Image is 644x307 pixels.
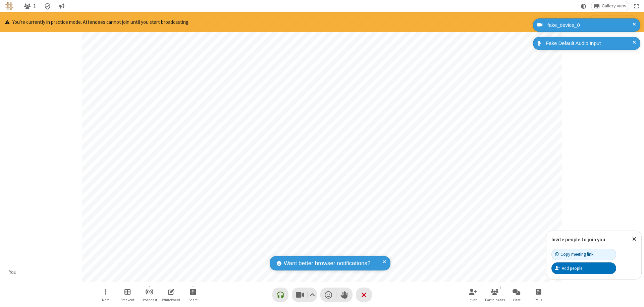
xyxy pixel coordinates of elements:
button: Raise hand [336,288,353,302]
span: 1 [33,3,36,9]
div: fake_device_0 [545,21,635,29]
button: Fullscreen [632,1,642,11]
button: Start broadcast [139,285,159,304]
span: Invite [469,298,477,302]
span: Participants [485,298,505,302]
button: Change layout [591,1,629,11]
button: Conversation [56,1,67,11]
button: Stop video (⌘+Shift+V) [292,288,317,302]
button: Send a reaction [320,288,336,302]
button: Open menu [96,285,116,304]
img: QA Selenium DO NOT DELETE OR CHANGE [5,2,13,10]
span: Polls [535,298,542,302]
span: Whiteboard [162,298,180,302]
label: Invite people to join you [551,236,605,243]
button: Add people [551,262,616,274]
span: Chat [513,298,521,302]
span: Broadcast [142,298,157,302]
button: Invite participants (⌘+Shift+I) [463,285,483,304]
button: Connect your audio [272,288,288,302]
div: Fake Default Audio Input [543,40,635,47]
span: Share [189,298,198,302]
button: Video setting [308,288,317,302]
div: 1 [497,285,503,291]
p: You're currently in practice mode. Attendees cannot join until you start broadcasting. [5,18,190,26]
span: Breakout [120,298,135,302]
span: More [102,298,109,302]
button: End or leave meeting [356,288,372,302]
button: Open participant list [21,1,39,11]
button: Open chat [506,285,527,304]
button: Close popover [627,231,641,247]
button: Manage Breakout Rooms [117,285,138,304]
button: Start broadcasting [589,15,637,29]
button: Open poll [528,285,548,304]
span: Want better browser notifications? [284,259,370,268]
button: Open shared whiteboard [161,285,181,304]
span: Gallery view [602,3,626,9]
button: Copy meeting link [551,249,616,260]
div: Meeting details Encryption enabled [41,1,54,11]
button: Start sharing [183,285,203,304]
div: Copy meeting link [555,251,593,257]
button: Open participant list [485,285,505,304]
button: Using system theme [578,1,589,11]
div: You [7,268,19,276]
